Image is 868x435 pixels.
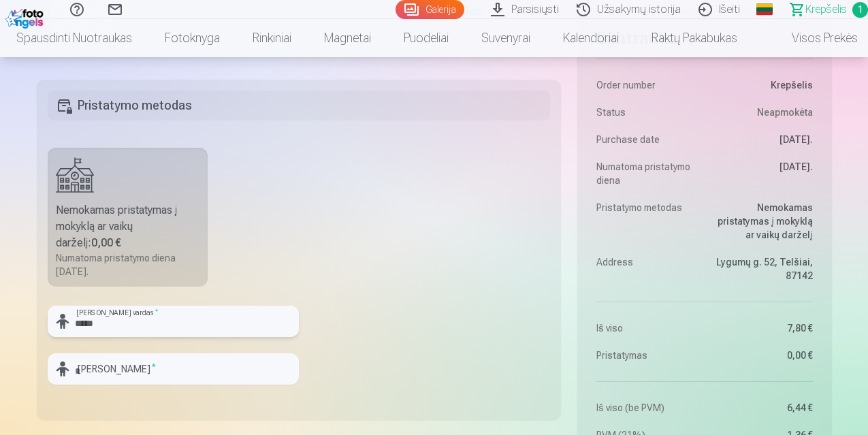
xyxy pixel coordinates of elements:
span: 1 [852,2,868,18]
dd: Nemokamas pristatymas į mokyklą ar vaikų darželį [711,201,813,242]
dd: 0,00 € [711,349,813,362]
a: Fotoknyga [148,19,236,57]
span: Neapmokėta [757,106,813,119]
a: Magnetai [308,19,387,57]
dt: Address [596,255,698,283]
dd: 7,80 € [711,321,813,335]
dt: Iš viso [596,321,698,335]
dt: Pristatymas [596,349,698,362]
span: Krepšelis [805,1,847,18]
dd: Lygumų g. 52, Telšiai, 87142 [711,255,813,283]
dd: [DATE]. [711,133,813,146]
dt: Iš viso (be PVM) [596,401,698,415]
div: Numatoma pristatymo diena [DATE]. [56,251,200,278]
dt: Order number [596,78,698,92]
dt: Numatoma pristatymo diena [596,160,698,187]
b: 0,00 € [91,236,121,249]
a: Kalendoriai [547,19,635,57]
dt: Status [596,106,698,119]
dd: [DATE]. [711,160,813,187]
a: Suvenyrai [465,19,547,57]
a: Raktų pakabukas [635,19,754,57]
a: Rinkiniai [236,19,308,57]
dt: Pristatymo metodas [596,201,698,242]
dd: Krepšelis [711,78,813,92]
a: Puodeliai [387,19,465,57]
dt: Purchase date [596,133,698,146]
dd: 6,44 € [711,401,813,415]
div: Nemokamas pristatymas į mokyklą ar vaikų darželį : [56,202,200,251]
h5: Pristatymo metodas [48,91,551,120]
img: /fa2 [5,5,47,29]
